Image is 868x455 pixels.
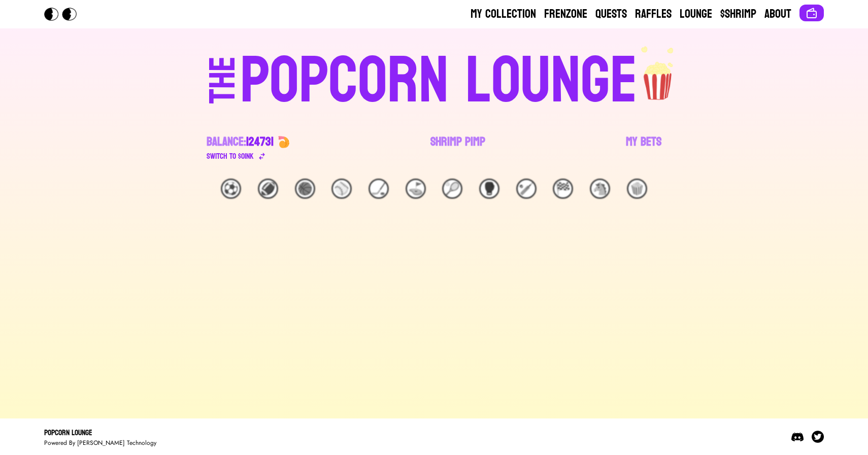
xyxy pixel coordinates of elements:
[430,134,485,162] a: Shrimp Pimp
[406,179,426,199] div: ⛳️
[207,150,254,162] div: Switch to $ OINK
[812,431,824,443] img: Twitter
[246,131,274,153] span: 124731
[369,179,389,199] div: 🏒
[471,6,536,22] a: My Collection
[479,179,499,199] div: 🥊
[278,136,290,148] img: 🍤
[240,49,638,114] div: POPCORN LOUNGE
[44,427,156,439] div: Popcorn Lounge
[516,179,537,199] div: 🏏
[680,6,712,22] a: Lounge
[595,6,627,22] a: Quests
[626,134,661,162] a: My Bets
[638,45,679,101] img: popcorn
[553,179,573,199] div: 🏁
[590,179,610,199] div: 🐴
[258,179,278,199] div: 🏈
[627,179,647,199] div: 🍿
[121,45,747,114] a: THEPOPCORN LOUNGEpopcorn
[442,179,462,199] div: 🎾
[331,179,352,199] div: ⚾️
[44,439,156,447] div: Powered By [PERSON_NAME] Technology
[44,8,85,21] img: Popcorn
[221,179,241,199] div: ⚽️
[764,6,791,22] a: About
[806,7,818,19] img: Connect wallet
[295,179,315,199] div: 🏀
[207,134,274,150] div: Balance:
[205,56,241,124] div: THE
[544,6,587,22] a: Frenzone
[791,431,804,443] img: Discord
[635,6,672,22] a: Raffles
[720,6,756,22] a: $Shrimp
